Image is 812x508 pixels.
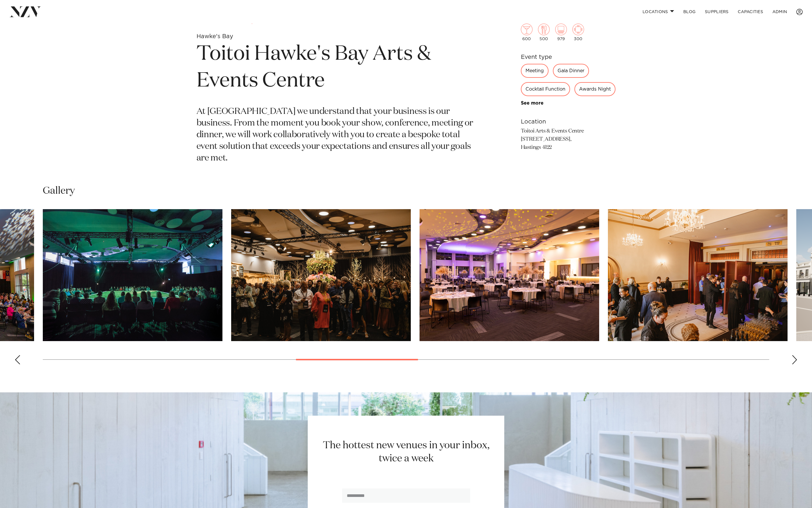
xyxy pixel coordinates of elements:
a: SUPPLIERS [700,6,733,18]
h6: Event type [521,53,616,61]
div: 979 [555,24,567,41]
div: Gala Dinner [553,64,589,78]
a: Locations [638,6,679,18]
h1: Toitoi Hawke's Bay Arts & Events Centre [197,41,480,94]
p: Toitoi Arts & Events Centre [STREET_ADDRESS], Hastings 4122 [521,127,616,152]
div: 600 [521,24,533,41]
small: Hawke's Bay [197,33,233,39]
swiper-slide: 9 / 23 [43,209,222,341]
swiper-slide: 10 / 23 [231,209,411,341]
h2: The hottest new venues in your inbox, twice a week [316,439,496,465]
div: 500 [538,24,550,41]
a: Capacities [733,6,768,18]
p: At [GEOGRAPHIC_DATA] we understand that your business is our business. From the moment you book y... [197,106,480,164]
h2: Gallery [43,184,75,197]
swiper-slide: 12 / 23 [608,209,788,341]
swiper-slide: 11 / 23 [420,209,599,341]
img: nzv-logo.png [9,6,41,17]
div: Cocktail Function [521,82,570,96]
img: meeting.png [572,24,584,35]
img: theatre.png [555,24,567,35]
h6: Location [521,117,616,126]
div: 300 [572,24,584,41]
a: BLOG [679,6,700,18]
div: Awards Night [574,82,615,96]
a: ADMIN [768,6,792,18]
img: cocktail.png [521,24,533,35]
div: Meeting [521,64,549,78]
img: dining.png [538,24,550,35]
